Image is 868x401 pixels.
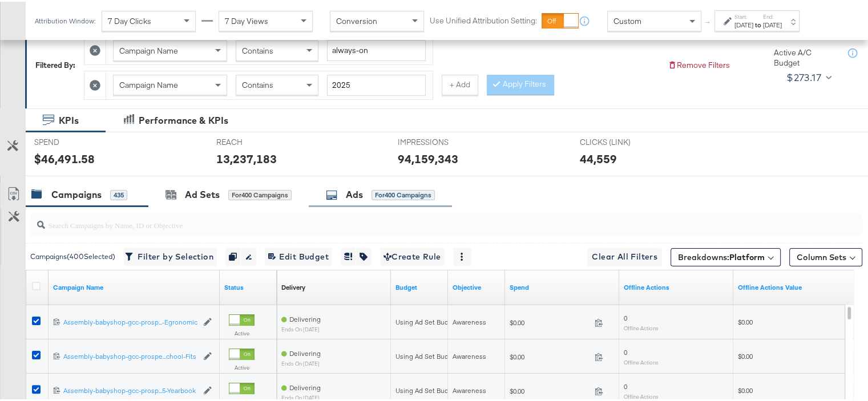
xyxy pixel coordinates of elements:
span: 0 [624,346,627,355]
label: End: [763,11,782,19]
button: Edit Budget [265,246,332,264]
span: IMPRESSIONS [398,135,483,146]
span: $0.00 [738,384,753,393]
div: Ad Sets [185,187,220,200]
a: Offline Actions. [624,281,729,290]
span: $0.00 [738,350,753,359]
strong: to [753,19,763,27]
span: $0.00 [510,351,590,359]
button: $273.17 [782,67,834,85]
span: CLICKS (LINK) [580,135,665,146]
span: 0 [624,312,627,321]
span: Contains [242,78,273,88]
b: Platform [729,250,765,261]
button: Create Rule [380,246,445,264]
div: Campaigns ( 400 Selected) [30,250,115,260]
button: Clear All Filters [587,246,662,265]
span: $0.00 [738,316,753,325]
div: KPIs [59,112,79,125]
sub: Offline Actions [624,391,659,398]
div: for 400 Campaigns [372,188,435,199]
span: Clear All Filters [592,248,657,262]
a: Offline Actions. [738,281,843,290]
a: The maximum amount you're willing to spend on your ads, on average each day or over the lifetime ... [395,281,443,290]
a: Assembly-babyshop-gcc-prosp...-Egronomic [63,316,197,326]
span: Conversion [336,14,377,25]
span: Contains [242,44,273,54]
div: Using Ad Set Budget [395,384,459,394]
span: Awareness [453,350,486,359]
a: Reflects the ability of your Ad Campaign to achieve delivery based on ad states, schedule and bud... [281,281,305,290]
span: $0.00 [510,317,590,325]
div: 44,559 [580,149,617,165]
span: REACH [216,135,302,146]
span: 7 Day Views [225,14,268,25]
span: Awareness [453,384,486,393]
div: Ads [346,187,363,200]
sub: ends on [DATE] [281,393,321,399]
span: Delivering [289,347,321,356]
sub: ends on [DATE] [281,359,321,365]
div: Using Ad Set Budget [395,316,459,325]
span: Custom [613,14,641,25]
a: Your campaign's objective. [453,281,500,290]
span: Delivering [289,382,321,390]
span: SPEND [34,135,120,146]
span: Create Rule [383,248,441,262]
label: Active [229,328,255,335]
div: Performance & KPIs [139,112,228,125]
a: Your campaign name. [53,281,215,290]
div: [DATE] [734,19,753,28]
div: 435 [110,188,127,199]
button: Breakdowns:Platform [671,246,781,265]
div: 13,237,183 [216,149,277,165]
button: Filter by Selection [124,246,217,264]
button: Remove Filters [668,58,730,69]
a: Shows the current state of your Ad Campaign. [224,281,272,290]
span: $0.00 [510,385,590,394]
button: + Add [442,73,478,94]
label: Active [229,362,255,370]
button: Column Sets [789,246,862,265]
div: [DATE] [763,19,782,28]
label: Use Unified Attribution Setting: [430,14,537,25]
div: Attribution Window: [34,15,96,23]
span: 7 Day Clicks [108,14,151,25]
span: Awareness [453,316,486,325]
span: Delivering [289,313,321,322]
sub: Offline Actions [624,323,659,330]
a: The total amount spent to date. [510,281,615,290]
input: Enter a search term [327,73,426,94]
a: Assembly-babyshop-gcc-prosp...5-Yearbook [63,384,197,394]
input: Enter a search term [327,38,426,59]
div: 94,159,343 [398,149,458,165]
span: 0 [624,380,627,389]
div: Assembly-babyshop-gcc-prosp...-Egronomic [63,316,197,325]
span: Filter by Selection [127,248,213,262]
div: $46,491.58 [34,149,95,165]
span: Breakdowns: [678,250,765,261]
a: Assembly-babyshop-gcc-prospe...chool-Fits [63,350,197,360]
div: Assembly-babyshop-gcc-prosp...5-Yearbook [63,384,197,394]
div: Delivery [281,281,305,290]
div: for 400 Campaigns [228,188,292,199]
div: Filtered By: [35,58,75,69]
span: Edit Budget [268,248,329,262]
div: Active A/C Budget [774,46,837,67]
span: Campaign Name [119,44,178,54]
sub: Offline Actions [624,357,659,364]
div: $273.17 [786,67,821,84]
label: Start: [734,11,753,19]
span: Campaign Name [119,78,178,88]
sub: ends on [DATE] [281,325,321,331]
span: ↑ [703,19,713,23]
input: Search Campaigns by Name, ID or Objective [45,208,788,230]
div: Using Ad Set Budget [395,350,459,359]
div: Campaigns [51,187,102,200]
